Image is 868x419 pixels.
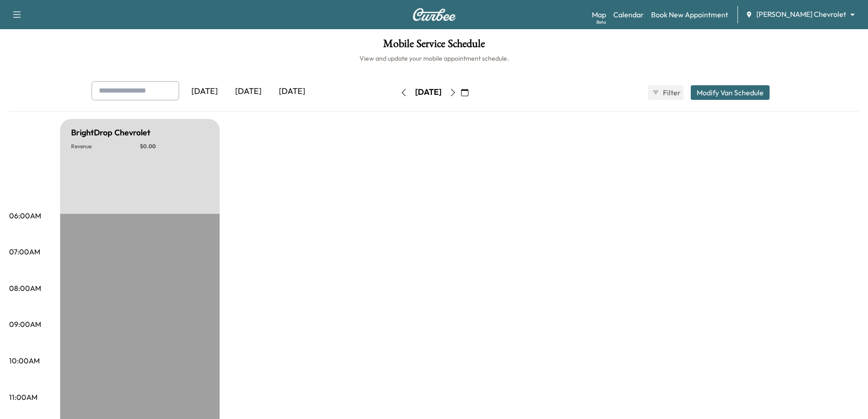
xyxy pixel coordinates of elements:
span: [PERSON_NAME] Chevrolet [756,9,846,20]
a: MapBeta [592,9,606,20]
button: Filter [648,85,683,100]
div: [DATE] [226,81,270,102]
p: 11:00AM [9,392,37,403]
div: [DATE] [183,81,226,102]
p: 10:00AM [9,355,40,366]
h1: Mobile Service Schedule [9,38,859,54]
h5: BrightDrop Chevrolet [71,126,150,139]
div: [DATE] [270,81,314,102]
a: Book New Appointment [651,9,728,20]
p: 07:00AM [9,246,40,257]
p: 09:00AM [9,319,41,330]
span: Filter [663,87,679,98]
p: 08:00AM [9,283,41,294]
div: Beta [596,19,606,26]
h6: View and update your mobile appointment schedule. [9,54,859,63]
div: [DATE] [415,87,442,98]
img: Curbee Logo [412,8,456,21]
a: Calendar [613,9,644,20]
p: 06:00AM [9,210,41,221]
p: $ 0.00 [140,143,209,150]
button: Modify Van Schedule [691,85,770,100]
p: Revenue [71,143,140,150]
